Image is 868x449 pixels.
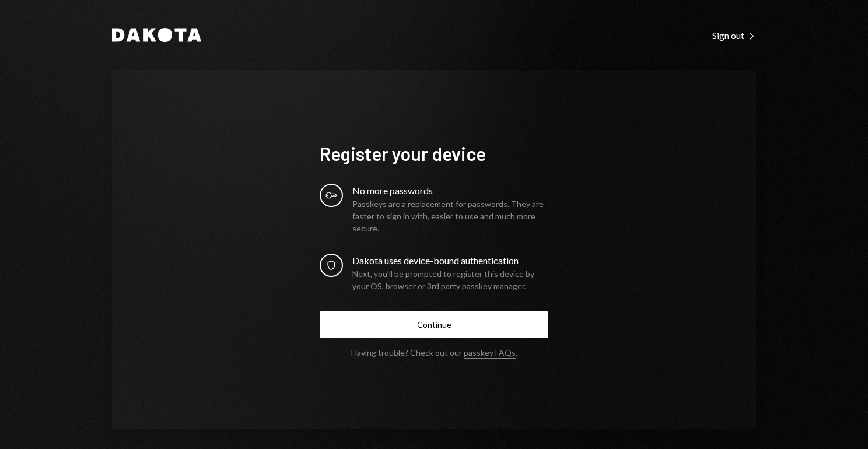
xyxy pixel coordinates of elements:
div: No more passwords [352,184,548,198]
div: Dakota uses device-bound authentication [352,254,548,268]
div: Sign out [712,30,756,41]
div: Having trouble? Check out our . [351,348,517,357]
a: Sign out [712,29,756,41]
div: Next, you’ll be prompted to register this device by your OS, browser or 3rd party passkey manager. [352,268,548,292]
h1: Register your device [320,142,548,165]
a: passkey FAQs [464,348,516,359]
button: Continue [320,311,548,338]
div: Passkeys are a replacement for passwords. They are faster to sign in with, easier to use and much... [352,198,548,234]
